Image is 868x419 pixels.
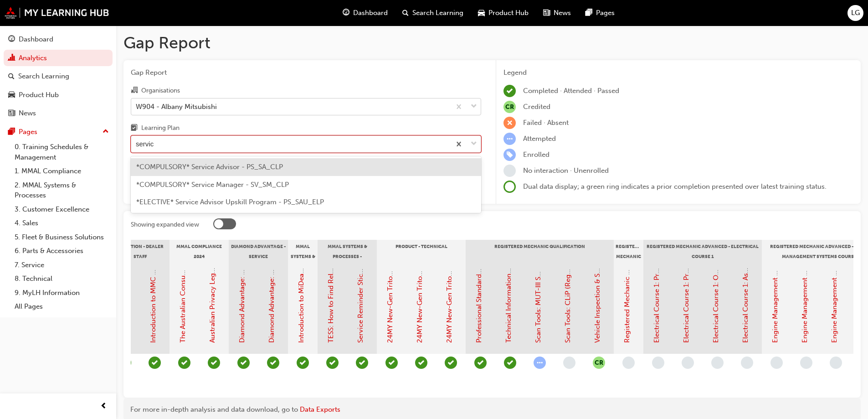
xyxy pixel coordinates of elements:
span: Product Hub [488,8,529,18]
span: learningRecordVerb_PASS-icon [504,357,516,369]
span: learningRecordVerb_COMPLETE-icon [326,357,339,369]
span: null-icon [503,101,516,113]
span: learningRecordVerb_PASS-icon [208,357,220,369]
a: News [4,105,113,122]
span: organisation-icon [131,87,138,95]
span: *COMPULSORY* Service Manager - SV_SM_CLP [136,181,289,189]
button: Pages [4,124,113,140]
a: Product Hub [4,87,113,103]
span: Search Learning [412,8,463,18]
a: Data Exports [300,405,340,414]
div: Organisations [141,86,180,95]
a: 3. Customer Excellence [11,202,113,217]
span: learningRecordVerb_NONE-icon [682,357,694,369]
div: Dashboard [19,34,53,45]
a: 1. MMAL Compliance [11,164,113,178]
span: Attempted [523,134,556,143]
span: learningRecordVerb_PASS-icon [297,357,309,369]
span: learningRecordVerb_NONE-icon [652,357,664,369]
span: guage-icon [343,7,349,19]
span: learningRecordVerb_NONE-icon [711,357,724,369]
span: Failed · Absent [523,119,569,127]
span: learningRecordVerb_COMPLETE-icon [415,357,427,369]
a: car-iconProduct Hub [471,4,536,22]
span: prev-icon [100,401,107,412]
span: News [554,8,571,18]
a: Service Reminder Stickers [356,261,365,343]
span: Completed · Attended · Passed [523,87,619,95]
div: Legend [503,67,853,78]
a: pages-iconPages [578,4,622,22]
a: 4. Sales [11,216,113,230]
span: learningRecordVerb_COMPLETE-icon [503,85,516,97]
span: learningRecordVerb_NONE-icon [830,357,842,369]
span: learningRecordVerb_NONE-icon [622,357,635,369]
div: Registered Mechanic Status [614,240,643,263]
span: news-icon [8,109,15,118]
a: All Pages [11,300,113,314]
a: Introduction to MiDealerAssist [297,248,305,343]
a: 8. Technical [11,272,113,286]
div: MMAL Compliance 2024 [169,240,229,263]
a: Search Learning [4,68,113,85]
a: 0. Training Schedules & Management [11,140,113,164]
span: learningRecordVerb_FAIL-icon [503,117,516,129]
h1: Gap Report [123,33,861,53]
span: chart-icon [8,54,15,62]
span: learningRecordVerb_COMPLETE-icon [385,357,398,369]
a: news-iconNews [536,4,578,22]
input: Learning Plan [136,140,154,148]
span: pages-icon [586,7,592,19]
span: down-icon [471,138,477,150]
span: LG [851,8,860,18]
span: learningRecordVerb_ATTEMPT-icon [534,357,546,369]
span: *ELECTIVE* Service Advisor Upskill Program - PS_SAU_ELP [136,198,324,206]
span: learningplan-icon [131,124,138,133]
span: learningRecordVerb_PASS-icon [267,357,279,369]
a: guage-iconDashboard [335,4,395,22]
span: car-icon [478,7,485,19]
span: pages-icon [8,128,15,136]
div: Induction - Dealer Staff [110,240,169,263]
div: Product - Technical [377,240,466,263]
span: learningRecordVerb_NONE-icon [770,357,783,369]
span: learningRecordVerb_PASS-icon [178,357,190,369]
span: Enrolled [523,150,550,159]
span: learningRecordVerb_NONE-icon [503,165,516,177]
span: learningRecordVerb_NONE-icon [800,357,812,369]
span: learningRecordVerb_NONE-icon [741,357,753,369]
div: MMAL Systems & Processes - Technical [318,240,377,263]
a: 9. MyLH Information [11,286,113,300]
span: news-icon [543,7,550,19]
a: search-iconSearch Learning [395,4,471,22]
a: 2. MMAL Systems & Processes [11,178,113,202]
a: Diamond Advantage: Service Training [267,224,276,343]
a: 6. Parts & Accessories [11,244,113,258]
span: search-icon [8,72,15,81]
a: Dashboard [4,31,113,48]
button: DashboardAnalyticsSearch LearningProduct HubNews [4,29,113,124]
a: Diamond Advantage: Fundamentals [238,230,246,343]
a: 5. Fleet & Business Solutions [11,230,113,244]
span: No interaction · Unenrolled [523,166,609,175]
span: Dashboard [353,8,388,18]
div: Registered Mechanic Qualification [466,240,614,263]
a: Analytics [4,50,113,67]
span: search-icon [402,7,409,19]
span: *COMPULSORY* Service Advisor - PS_SA_CLP [136,163,283,171]
span: learningRecordVerb_PASS-icon [237,357,250,369]
img: mmal [5,7,109,19]
span: Gap Report [131,67,481,78]
button: null-icon [593,357,605,369]
div: Pages [19,127,37,137]
span: learningRecordVerb_PASS-icon [474,357,487,369]
span: down-icon [471,101,477,113]
span: learningRecordVerb_NONE-icon [563,357,575,369]
span: learningRecordVerb_COMPLETE-icon [445,357,457,369]
div: For more in-depth analysis and data download, go to [130,404,854,415]
span: learningRecordVerb_ENROLL-icon [503,149,516,161]
span: up-icon [103,126,109,138]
